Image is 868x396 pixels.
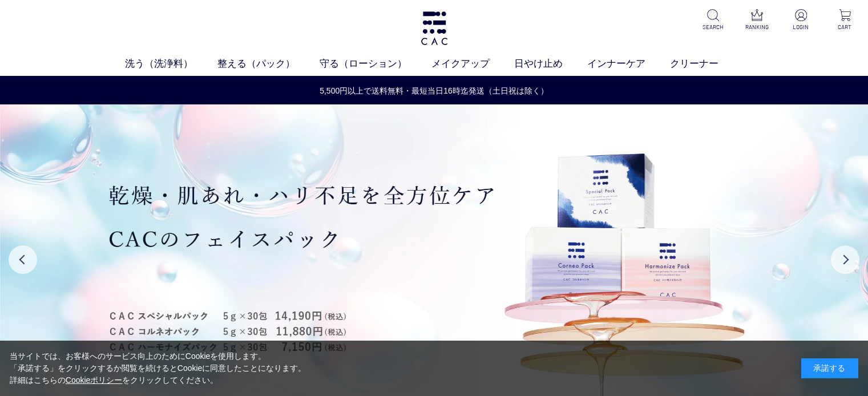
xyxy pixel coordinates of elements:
[587,56,670,71] a: インナーケア
[125,56,217,71] a: 洗う（洗浄料）
[1,85,867,97] a: 5,500円以上で送料無料・最短当日16時迄発送（土日祝は除く）
[787,9,815,31] a: LOGIN
[699,23,727,31] p: SEARCH
[10,350,306,386] div: 当サイトでは、お客様へのサービス向上のためにCookieを使用します。 「承諾する」をクリックするか閲覧を続けるとCookieに同意したことになります。 詳細はこちらの をクリックしてください。
[514,56,587,71] a: 日やけ止め
[419,11,449,45] img: logo
[743,9,771,31] a: RANKING
[431,56,514,71] a: メイクアップ
[831,9,859,31] a: CART
[743,23,771,31] p: RANKING
[699,9,727,31] a: SEARCH
[66,375,123,385] a: Cookieポリシー
[320,56,431,71] a: 守る（ローション）
[801,358,858,378] div: 承諾する
[9,245,37,274] button: Previous
[831,245,859,274] button: Next
[217,56,320,71] a: 整える（パック）
[787,23,815,31] p: LOGIN
[831,23,859,31] p: CART
[670,56,743,71] a: クリーナー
